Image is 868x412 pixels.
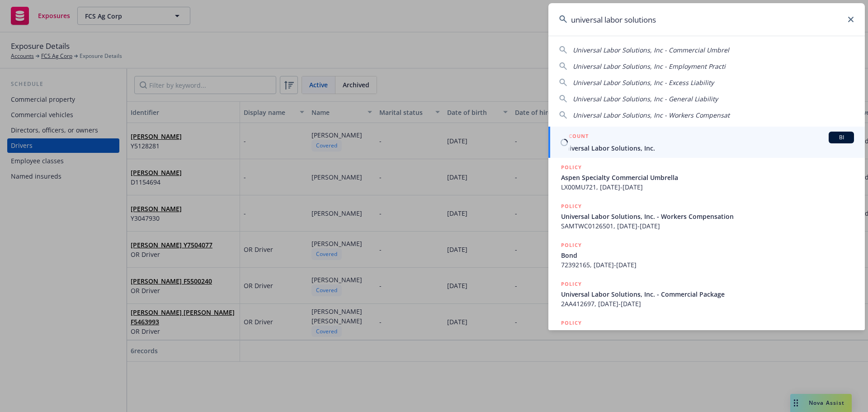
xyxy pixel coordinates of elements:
[561,289,854,299] span: Universal Labor Solutions, Inc. - Commercial Package
[548,158,865,197] a: POLICYAspen Specialty Commercial UmbrellaLX00MU721, [DATE]-[DATE]
[573,62,726,71] span: Universal Labor Solutions, Inc - Employment Practi
[561,318,582,327] h5: POLICY
[573,46,729,54] span: Universal Labor Solutions, Inc - Commercial Umbrel
[561,212,854,221] span: Universal Labor Solutions, Inc. - Workers Compensation
[561,182,854,192] span: LX00MU721, [DATE]-[DATE]
[548,236,865,275] a: POLICYBond72392165, [DATE]-[DATE]
[573,78,714,87] span: Universal Labor Solutions, Inc - Excess Liability
[561,328,854,338] span: Universal Labor Solutions, Inc - Workers Compensation
[561,173,854,182] span: Aspen Specialty Commercial Umbrella
[561,132,589,142] h5: ACCOUNT
[561,251,854,260] span: Bond
[548,127,865,158] a: ACCOUNTBIUniversal Labor Solutions, Inc.
[561,221,854,231] span: SAMTWC0126501, [DATE]-[DATE]
[561,279,582,289] h5: POLICY
[561,299,854,308] span: 2AA412697, [DATE]-[DATE]
[561,202,582,211] h5: POLICY
[548,197,865,236] a: POLICYUniversal Labor Solutions, Inc. - Workers CompensationSAMTWC0126501, [DATE]-[DATE]
[561,163,582,172] h5: POLICY
[832,133,850,142] span: BI
[548,275,865,313] a: POLICYUniversal Labor Solutions, Inc. - Commercial Package2AA412697, [DATE]-[DATE]
[561,143,854,153] span: Universal Labor Solutions, Inc.
[548,3,865,36] input: Search...
[548,313,865,352] a: POLICYUniversal Labor Solutions, Inc - Workers Compensation
[561,241,582,250] h5: POLICY
[561,260,854,270] span: 72392165, [DATE]-[DATE]
[573,111,730,119] span: Universal Labor Solutions, Inc - Workers Compensat
[573,95,718,103] span: Universal Labor Solutions, Inc - General Liability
